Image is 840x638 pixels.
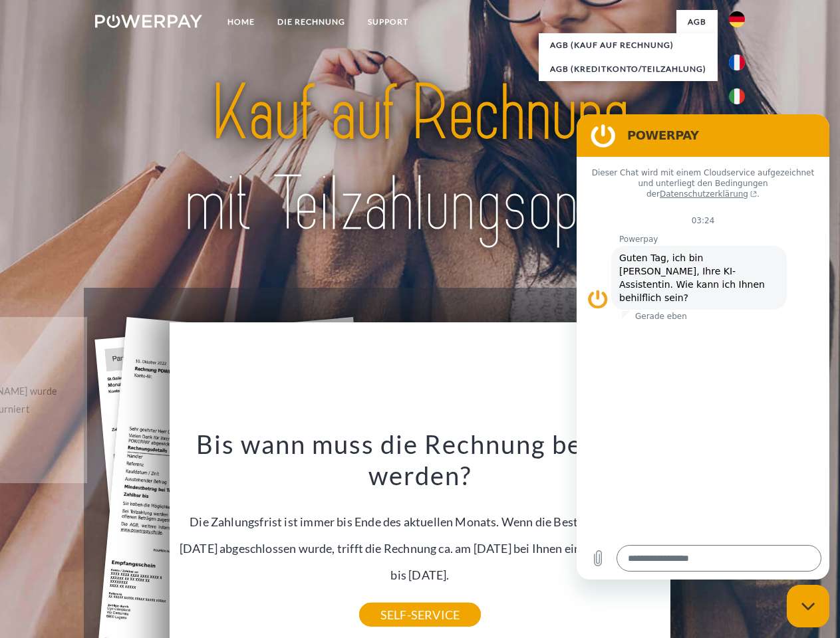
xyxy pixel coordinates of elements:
a: AGB (Kreditkonto/Teilzahlung) [539,57,718,81]
img: fr [729,54,745,70]
iframe: Schaltfläche zum Öffnen des Messaging-Fensters; Konversation läuft [787,585,829,627]
img: de [729,11,745,27]
a: agb [676,10,718,34]
a: AGB (Kauf auf Rechnung) [539,33,718,57]
img: title-powerpay_de.svg [127,64,713,255]
div: Die Zahlungsfrist ist immer bis Ende des aktuellen Monats. Wenn die Bestellung z.B. am [DATE] abg... [178,428,663,615]
iframe: Messaging-Fenster [577,114,829,580]
img: logo-powerpay-white.svg [95,15,202,28]
img: it [729,88,745,104]
a: SUPPORT [356,10,420,34]
h3: Bis wann muss die Rechnung bezahlt werden? [178,428,663,492]
a: Home [216,10,266,34]
a: DIE RECHNUNG [266,10,356,34]
a: SELF-SERVICE [359,603,481,627]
